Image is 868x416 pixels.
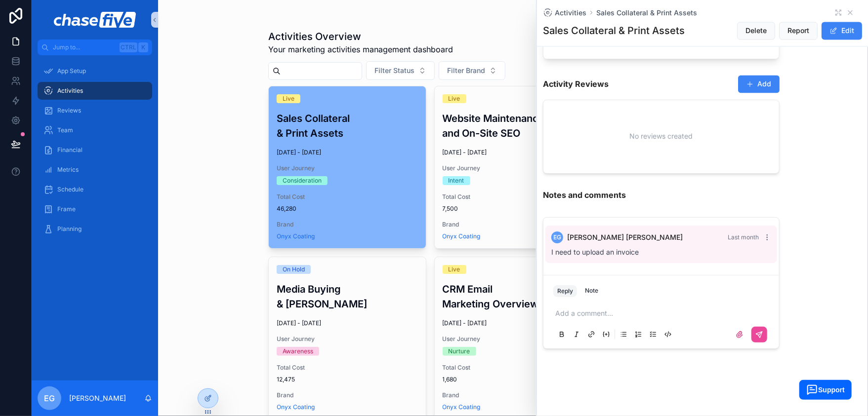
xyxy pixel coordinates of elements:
[38,181,152,198] a: Schedule
[69,393,126,403] p: [PERSON_NAME]
[443,164,584,172] span: User Journey
[44,392,55,404] span: EG
[449,176,464,185] div: Intent
[268,86,426,249] a: LiveSales Collateral & Print Assets[DATE] - [DATE]User JourneyConsiderationTotal Cost46,280BrandO...
[543,8,586,18] a: Activities
[277,111,418,141] h3: Sales Collateral & Print Assets
[543,189,626,201] strong: Notes and comments
[120,42,137,52] span: Ctrl
[737,22,775,40] button: Delete
[38,161,152,179] a: Metrics
[443,232,481,240] a: Onyx Coating
[139,43,147,51] span: K
[268,43,453,55] span: Your marketing activities management dashboard
[38,39,152,55] button: Jump to...CtrlK
[443,391,584,399] span: Brand
[54,12,135,28] img: App logo
[443,221,584,228] span: Brand
[728,233,759,241] span: Last month
[629,132,693,142] span: No reviews created
[283,176,322,185] div: Consideration
[443,319,584,327] span: [DATE] - [DATE]
[268,30,453,43] h1: Activities Overview
[38,62,152,80] a: App Setup
[38,200,152,218] a: Frame
[551,248,639,256] span: I need to upload an invoice
[277,364,418,372] span: Total Cost
[439,61,505,80] button: Select Button
[57,126,73,134] span: Team
[543,78,609,90] strong: Activity Reviews
[806,384,818,396] img: widget_launcher_white.svg
[443,205,584,213] span: 7,500
[32,55,158,251] div: scrollable content
[57,205,76,213] span: Frame
[443,149,584,156] span: [DATE] - [DATE]
[277,193,418,201] span: Total Cost
[553,233,561,241] span: EG
[374,66,414,76] span: Filter Status
[57,146,83,154] span: Financial
[277,335,418,343] span: User Journey
[38,102,152,119] a: Reviews
[38,141,152,159] a: Financial
[822,22,862,40] button: Edit
[57,186,83,193] span: Schedule
[443,364,584,372] span: Total Cost
[277,221,418,228] span: Brand
[57,67,86,75] span: App Setup
[449,265,460,274] div: Live
[277,282,418,311] h3: Media Buying & [PERSON_NAME]
[283,94,294,103] div: Live
[443,376,584,383] span: 1,680
[434,86,592,249] a: LiveWebsite Maintenance and On-Site SEO[DATE] - [DATE]User JourneyIntentTotal Cost7,500BrandOnyx ...
[283,347,313,356] div: Awareness
[787,26,809,36] span: Report
[585,287,598,295] div: Note
[818,386,845,394] span: Support
[277,403,315,411] a: Onyx Coating
[447,66,485,76] span: Filter Brand
[277,205,418,213] span: 46,280
[57,166,79,174] span: Metrics
[38,82,152,100] a: Activities
[581,285,602,297] button: Note
[443,282,584,311] h3: CRM Email Marketing Overview
[555,8,586,18] span: Activities
[449,347,470,356] div: Nurture
[567,232,683,242] span: [PERSON_NAME] [PERSON_NAME]
[38,220,152,238] a: Planning
[277,232,315,240] a: Onyx Coating
[277,319,418,327] span: [DATE] - [DATE]
[596,8,697,18] a: Sales Collateral & Print Assets
[366,61,435,80] button: Select Button
[277,391,418,399] span: Brand
[443,111,584,141] h3: Website Maintenance and On-Site SEO
[277,164,418,172] span: User Journey
[277,376,418,383] span: 12,475
[443,193,584,201] span: Total Cost
[283,265,305,274] div: On Hold
[38,121,152,139] a: Team
[543,24,685,38] h1: Sales Collateral & Print Assets
[738,76,780,93] button: Add
[553,285,577,297] button: Reply
[745,26,767,36] span: Delete
[443,335,584,343] span: User Journey
[57,225,82,233] span: Planning
[277,149,418,156] span: [DATE] - [DATE]
[57,87,83,95] span: Activities
[53,43,116,51] span: Jump to...
[449,94,460,103] div: Live
[779,22,818,40] button: Report
[57,107,81,114] span: Reviews
[443,403,481,411] a: Onyx Coating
